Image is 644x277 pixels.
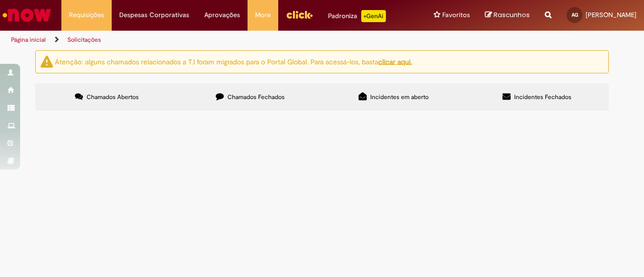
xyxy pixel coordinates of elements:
ng-bind-html: Atenção: alguns chamados relacionados a T.I foram migrados para o Portal Global. Para acessá-los,... [55,57,412,66]
span: More [255,10,271,20]
a: clicar aqui. [378,57,412,66]
a: Solicitações [67,36,101,44]
span: Rascunhos [494,10,530,20]
div: Padroniza [328,10,386,22]
span: Aprovações [204,10,240,20]
span: Incidentes em aberto [370,93,429,101]
ul: Trilhas de página [8,31,422,49]
span: Requisições [69,10,104,20]
span: Incidentes Fechados [514,93,572,101]
a: Página inicial [11,36,46,44]
span: Favoritos [442,10,470,20]
span: Despesas Corporativas [119,10,189,20]
span: Chamados Fechados [227,93,285,101]
p: +GenAi [361,10,386,22]
a: Rascunhos [485,11,530,20]
span: AG [572,12,578,18]
span: Chamados Abertos [87,93,139,101]
span: [PERSON_NAME] [586,11,636,19]
img: ServiceNow [1,5,53,25]
img: click_logo_yellow_360x200.png [286,7,313,22]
